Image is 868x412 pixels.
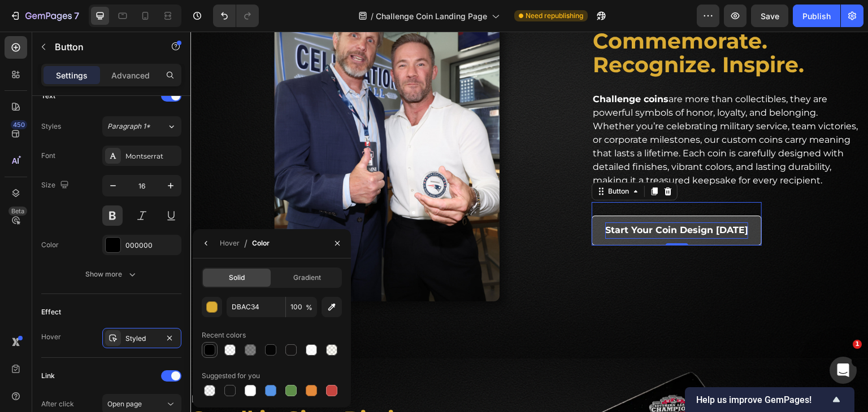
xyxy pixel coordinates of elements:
a: Rich Text Editor. Editing area: main [401,184,571,214]
span: Help us improve GemPages! [696,395,830,405]
div: Effect [41,307,61,317]
div: Suggested for you [202,371,260,381]
div: Text [41,91,55,101]
div: Montserrat [125,151,179,161]
button: Show survey - Help us improve GemPages! [696,393,843,406]
p: 7 [74,9,79,23]
div: Styles [41,121,61,132]
p: are more than collectibles, they are powerful symbols of honor, loyalty, and belonging. Whether y... [402,61,669,156]
p: Settings [56,69,88,81]
span: 1 [853,340,862,349]
button: Paragraph 1* [102,116,181,137]
button: Save [751,5,788,27]
p: Advanced [111,69,150,81]
strong: Challenge coins [402,62,478,73]
span: / [371,10,374,22]
span: Paragraph 1* [107,121,150,132]
span: Gradient [293,273,321,283]
button: Show more [41,264,181,284]
div: 450 [11,120,27,129]
div: Show more [85,269,138,280]
span: Challenge Coin Landing Page [376,10,487,22]
div: Font [41,151,55,161]
div: 000000 [125,240,179,251]
span: Start Your Coin Design [DATE] [415,193,558,204]
div: Hover [220,238,240,248]
button: 7 [5,5,84,27]
div: Link [41,371,55,381]
div: Undo/Redo [213,5,259,27]
div: Rich Text Editor. Editing area: main [415,191,558,207]
div: Hover [41,332,61,342]
iframe: Design area [190,32,868,412]
button: Publish [793,5,840,27]
div: Styled [125,334,158,344]
div: Button [415,155,441,165]
div: Color [41,240,59,250]
span: Need republishing [526,11,583,21]
span: / [244,236,248,250]
p: Button [55,40,151,54]
span: Solid [229,273,245,283]
span: % [306,303,313,313]
div: After click [41,399,74,409]
span: Save [761,11,779,21]
div: Color [252,238,270,248]
span: Open page [107,400,142,408]
div: Beta [8,207,27,216]
div: Recent colors [202,330,246,340]
input: Eg: FFFFFF [227,297,285,317]
iframe: Intercom live chat [830,357,857,384]
div: Publish [802,10,831,22]
div: Size [41,178,71,193]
